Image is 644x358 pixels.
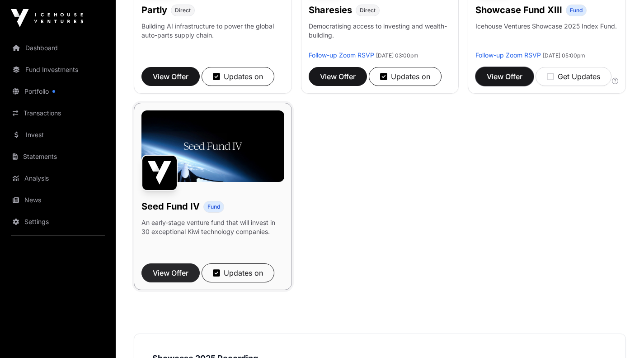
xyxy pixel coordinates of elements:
[380,71,430,82] div: Updates on
[141,155,178,191] img: Seed Fund IV
[543,52,585,59] span: [DATE] 05:00pm
[7,212,108,232] a: Settings
[475,51,541,59] a: Follow-up Zoom RSVP
[202,263,274,282] button: Updates on
[175,7,191,14] span: Direct
[141,218,284,236] p: An early-stage venture fund that will invest in 30 exceptional Kiwi technology companies.
[475,22,617,31] p: Icehouse Ventures Showcase 2025 Index Fund.
[141,4,167,16] h1: Partly
[207,203,220,210] span: Fund
[7,38,108,58] a: Dashboard
[487,71,522,82] span: View Offer
[141,263,200,282] button: View Offer
[202,67,274,86] button: Updates on
[7,125,108,145] a: Invest
[360,7,376,14] span: Direct
[213,267,263,278] div: Updates on
[7,190,108,210] a: News
[141,110,284,182] img: Seed-Fund-4_Banner.jpg
[369,67,442,86] button: Updates on
[7,147,108,167] a: Statements
[475,4,562,16] h1: Showcase Fund XIII
[11,9,83,27] img: Icehouse Ventures Logo
[141,200,200,213] h1: Seed Fund IV
[309,51,374,59] a: Follow-up Zoom RSVP
[376,52,418,59] span: [DATE] 03:00pm
[213,71,263,82] div: Updates on
[309,67,367,86] button: View Offer
[599,315,644,358] iframe: Chat Widget
[7,60,108,80] a: Fund Investments
[309,22,451,51] p: Democratising access to investing and wealth-building.
[475,67,534,86] button: View Offer
[536,67,611,86] button: Get Updates
[7,81,108,101] a: Portfolio
[547,71,600,82] div: Get Updates
[320,71,356,82] span: View Offer
[153,71,188,82] span: View Offer
[7,103,108,123] a: Transactions
[7,168,108,188] a: Analysis
[141,22,284,51] p: Building AI infrastructure to power the global auto-parts supply chain.
[309,4,352,16] h1: Sharesies
[141,67,200,86] button: View Offer
[570,7,583,14] span: Fund
[153,267,188,278] span: View Offer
